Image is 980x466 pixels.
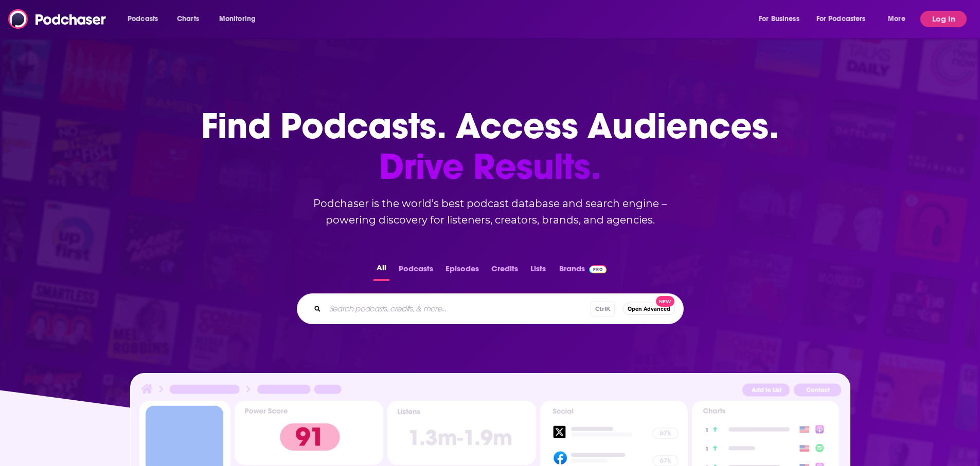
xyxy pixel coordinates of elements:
button: All [373,261,389,281]
button: Episodes [442,261,482,281]
div: Search podcasts, credits, & more... [297,293,684,324]
button: open menu [810,11,881,27]
h2: Podchaser is the world’s best podcast database and search engine – powering discovery for listene... [284,195,696,228]
img: Podchaser Pro [589,265,607,273]
a: BrandsPodchaser Pro [559,261,607,281]
button: Credits [488,261,521,281]
button: Log In [920,11,967,27]
button: Lists [527,261,549,281]
input: Search podcasts, credits, & more... [325,301,591,317]
span: Charts [177,12,199,26]
span: For Business [759,12,799,26]
span: Ctrl K [591,302,615,316]
span: Drive Results. [201,146,779,187]
h1: Find Podcasts. Access Audiences. [201,106,779,187]
button: Podcasts [396,261,436,281]
button: open menu [212,11,269,27]
button: open menu [752,11,812,27]
span: For Podcasters [816,12,866,26]
img: Podcast Insights Header [139,382,841,400]
span: More [888,12,905,26]
img: Podcast Insights Power score [235,401,383,465]
span: New [656,296,674,307]
span: Monitoring [219,12,256,26]
img: Podcast Insights Listens [387,401,536,465]
button: Open AdvancedNew [623,303,675,315]
span: Open Advanced [628,306,670,312]
span: Podcasts [128,12,158,26]
img: Podchaser - Follow, Share and Rate Podcasts [8,9,107,29]
a: Charts [170,11,205,27]
button: open menu [120,11,171,27]
button: open menu [881,11,918,27]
